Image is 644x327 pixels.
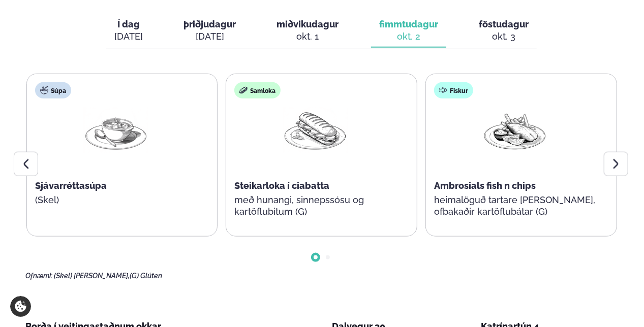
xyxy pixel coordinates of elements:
[434,82,473,99] div: Fiskur
[371,14,446,48] button: fimmtudagur okt. 2
[479,19,529,29] span: föstudagur
[379,19,438,29] span: fimmtudagur
[35,82,71,99] div: Súpa
[234,180,329,191] span: Steikarloka í ciabatta
[277,30,339,43] div: okt. 1
[314,255,318,259] span: Go to slide 1
[130,272,162,280] span: (G) Glúten
[268,14,347,48] button: miðvikudagur okt. 1
[114,18,143,30] span: Í dag
[35,180,107,191] span: Sjávarréttasúpa
[239,86,248,94] img: sandwich-new-16px.svg
[479,30,529,43] div: okt. 3
[83,107,148,154] img: Soup.png
[175,14,244,48] button: þriðjudagur [DATE]
[379,30,438,43] div: okt. 2
[114,30,143,43] div: [DATE]
[25,272,52,280] span: Ofnæmi:
[439,86,447,94] img: fish.svg
[234,82,281,99] div: Samloka
[283,107,348,154] img: Panini.png
[40,86,48,94] img: soup.svg
[54,272,130,280] span: (Skel) [PERSON_NAME],
[434,194,596,218] p: heimalöguð tartare [PERSON_NAME], ofbakaðir kartöflubátar (G)
[277,19,339,29] span: miðvikudagur
[106,14,151,48] button: Í dag [DATE]
[326,255,330,259] span: Go to slide 2
[482,107,547,154] img: Fish-Chips.png
[234,194,396,218] p: með hunangi, sinnepssósu og kartöflubitum (G)
[10,296,31,317] a: Cookie settings
[183,30,236,43] div: [DATE]
[183,19,236,29] span: þriðjudagur
[434,180,536,191] span: Ambrosials fish n chips
[471,14,537,48] button: föstudagur okt. 3
[35,194,197,206] p: (Skel)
